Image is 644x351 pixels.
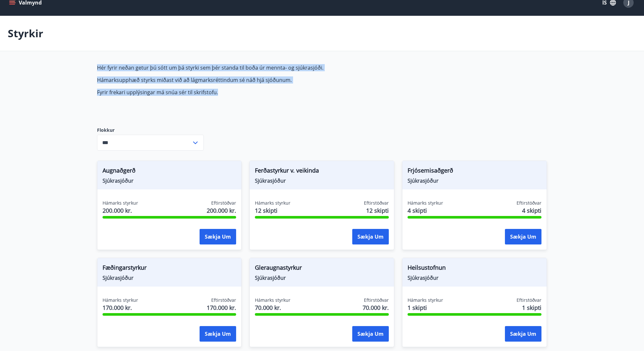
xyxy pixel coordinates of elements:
span: Eftirstöðvar [364,297,389,303]
span: Sjúkrasjóður [255,177,389,184]
span: 170.000 kr. [103,303,138,312]
span: 70.000 kr. [255,303,290,312]
span: Sjúkrasjóður [408,274,541,281]
span: Hámarks styrkur [255,297,290,303]
span: Gleraugnastyrkur [255,263,389,274]
span: Eftirstöðvar [517,297,541,303]
button: Sækja um [352,229,389,244]
span: Hámarks styrkur [255,200,290,206]
span: Augnaðgerð [103,166,236,177]
button: Sækja um [352,326,389,342]
span: Eftirstöðvar [517,200,541,206]
span: Frjósemisaðgerð [408,166,541,177]
span: Heilsustofnun [408,263,541,274]
span: Hámarks styrkur [408,297,443,303]
span: Sjúkrasjóður [408,177,541,184]
span: 1 skipti [408,303,443,312]
span: 4 skipti [522,206,541,215]
p: Hér fyrir neðan getur þú sótt um þá styrki sem þér standa til boða úr mennta- og sjúkrasjóði. [97,64,402,71]
span: 12 skipti [366,206,389,215]
span: Eftirstöðvar [211,297,236,303]
span: Eftirstöðvar [364,200,389,206]
p: Styrkir [8,26,43,40]
span: Hámarks styrkur [103,200,138,206]
span: 70.000 kr. [363,303,389,312]
span: 200.000 kr. [103,206,138,215]
span: 1 skipti [522,303,541,312]
p: Hámarksupphæð styrks miðast við að lágmarksréttindum sé náð hjá sjóðunum. [97,76,402,84]
span: Sjúkrasjóður [255,274,389,281]
span: Hámarks styrkur [103,297,138,303]
button: Sækja um [505,326,541,342]
span: 4 skipti [408,206,443,215]
span: Fæðingarstyrkur [103,263,236,274]
span: Sjúkrasjóður [103,274,236,281]
button: Sækja um [505,229,541,244]
span: 12 skipti [255,206,290,215]
label: Flokkur [97,127,204,133]
span: Eftirstöðvar [211,200,236,206]
span: Hámarks styrkur [408,200,443,206]
button: Sækja um [200,326,236,342]
button: Sækja um [200,229,236,244]
span: Sjúkrasjóður [103,177,236,184]
span: Ferðastyrkur v. veikinda [255,166,389,177]
p: Fyrir frekari upplýsingar má snúa sér til skrifstofu. [97,89,402,96]
span: 170.000 kr. [207,303,236,312]
span: 200.000 kr. [207,206,236,215]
